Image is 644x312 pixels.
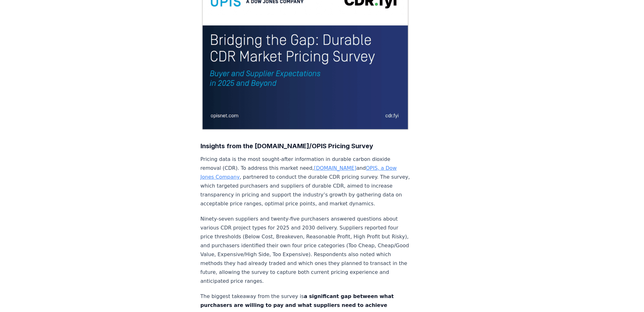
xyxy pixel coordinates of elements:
[201,142,373,150] strong: Insights from the [DOMAIN_NAME]/OPIS Pricing Survey
[314,165,356,171] a: [DOMAIN_NAME]
[201,215,410,286] p: Ninety-seven suppliers and twenty-five purchasers answered questions about various CDR project ty...
[201,155,410,208] p: Pricing data is the most sought-after information in durable carbon dioxide removal (CDR). To add...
